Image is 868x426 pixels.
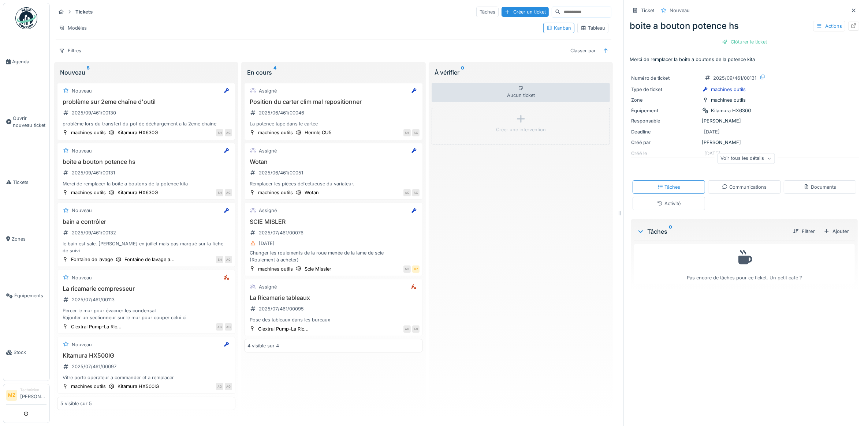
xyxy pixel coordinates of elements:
div: Fontaine de lavage a... [124,256,175,263]
span: Ouvrir nouveau ticket [13,115,46,129]
h3: Kitamura HX500IG [60,352,232,359]
div: [PERSON_NAME] [631,117,858,124]
h3: Position du carter clim mal repositionner [247,98,419,105]
div: Filtrer [790,226,818,236]
div: Créé par [631,139,699,146]
div: [DATE] [704,128,720,135]
div: Responsable [631,117,699,124]
div: machines outils [711,86,746,93]
div: AG [216,383,223,390]
h3: problème sur 2eme chaîne d'outil [60,98,232,105]
div: Ajouter [821,226,852,236]
h3: SCIE MISLER [247,218,419,225]
div: Assigné [259,283,277,290]
div: Modèles [56,23,90,33]
div: Communications [722,184,767,191]
h3: boite a bouton potence hs [60,158,232,165]
span: Stock [14,349,46,356]
div: Tâches [637,227,787,236]
div: machines outils [71,189,106,196]
div: À vérifier [435,68,607,77]
div: AG [403,325,411,333]
div: Équipement [631,107,699,114]
div: Classer par [567,45,599,56]
div: Tâches [657,184,681,191]
div: 2025/09/461/00131 [714,75,757,82]
div: AG [412,129,420,136]
div: machines outils [258,189,293,196]
a: Ouvrir nouveau ticket [3,90,49,154]
div: Actions [813,21,845,31]
div: Clextral Pump-La Ric... [71,323,122,330]
div: AG [403,189,411,196]
sup: 0 [461,68,464,77]
div: Créer une intervention [496,126,546,133]
div: 2025/07/461/00076 [259,229,303,236]
p: Merci de remplacer la boîte a boutons de la potence kita [630,56,859,63]
div: Nouveau [72,87,92,94]
div: Nouveau [60,68,232,77]
img: Badge_color-CXgf-gQk.svg [15,7,37,29]
div: MZ [412,265,420,273]
div: Nouveau [72,274,92,281]
div: Assigné [259,87,277,94]
div: Pas encore de tâches pour ce ticket. Un petit café ? [639,247,850,281]
div: 2025/06/461/00046 [259,109,304,116]
h3: Wotan [247,158,419,165]
div: machines outils [258,265,293,272]
a: Stock [3,324,49,381]
div: En cours [247,68,420,77]
a: Équipements [3,267,49,324]
div: [PERSON_NAME] [631,139,858,146]
span: Agenda [12,58,46,65]
div: Remplacer les pièces défectueuse du variateur. [247,180,419,187]
div: 2025/07/461/00097 [72,363,116,370]
div: SH [216,129,223,136]
div: AG [225,383,232,390]
sup: 5 [87,68,90,77]
div: Créer un ticket [502,7,549,17]
span: Équipements [14,292,46,299]
div: [DATE] [259,240,275,247]
div: Kitamura HX500IG [118,383,159,390]
div: Zone [631,97,699,103]
div: AG [225,129,232,136]
div: Percer le mur pour évacuer les condensat Rajouter un sectionneur sur le mur pour couper celui ci [60,307,232,321]
a: Zones [3,211,49,267]
li: [PERSON_NAME] [20,387,46,403]
div: 2025/07/461/00113 [72,296,115,303]
div: Nouveau [72,341,92,348]
div: Assigné [259,207,277,214]
span: Zones [12,235,46,242]
a: Agenda [3,33,49,90]
div: boite a bouton potence hs [630,19,859,33]
a: Tickets [3,154,49,211]
div: Tableau [581,24,605,31]
div: AG [225,323,232,331]
div: AG [225,256,232,263]
div: 2025/06/461/00051 [259,169,303,176]
div: Kanban [547,24,571,31]
div: Kitamura HX630G [118,189,158,196]
div: Nouveau [72,207,92,214]
sup: 4 [273,68,276,77]
div: problème lors du transfert du pot de déchargement a la 2eme chaine [60,120,232,127]
div: AG [412,325,420,333]
div: machines outils [71,129,106,136]
div: AG [412,189,420,196]
div: le bain est sale. [PERSON_NAME] en juillet mais pas marqué sur la fiche de suivi [60,240,232,254]
div: machines outils [71,383,106,390]
div: Numéro de ticket [631,75,699,82]
div: SH [216,256,223,263]
div: Documents [804,184,836,191]
div: Aucun ticket [432,83,610,102]
div: Wotan [305,189,319,196]
div: Kitamura HX630G [118,129,158,136]
div: 2025/07/461/00095 [259,305,304,312]
div: Scie Missler [305,265,331,272]
div: Kitamura HX630G [711,107,752,114]
div: Fontaine de lavage [71,256,113,263]
div: Type de ticket [631,86,699,93]
div: SH [403,129,411,136]
a: MZ Technicien[PERSON_NAME] [6,387,46,405]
